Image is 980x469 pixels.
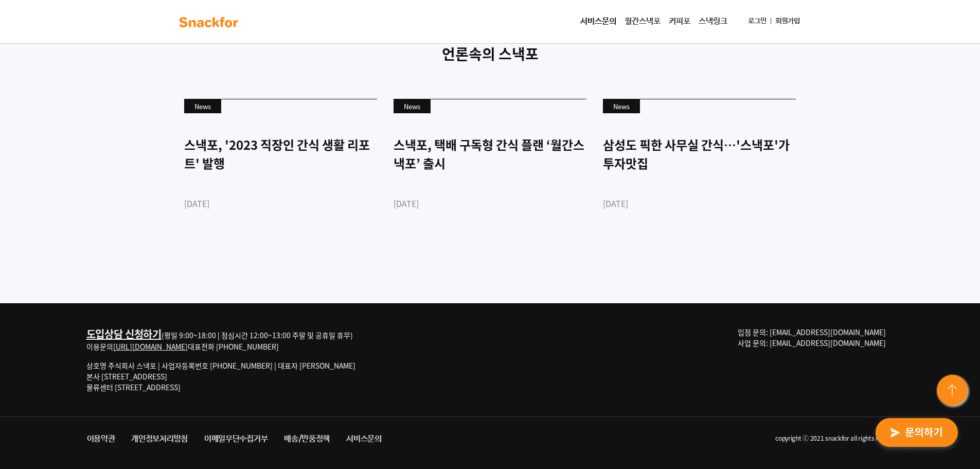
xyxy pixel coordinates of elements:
span: 설정 [159,342,171,350]
a: 월간스낵포 [620,11,665,32]
div: [DATE] [603,197,796,210]
a: News 스낵포, 택배 구독형 간식 플랜 ‘월간스낵포’ 출시 [DATE] [394,99,586,246]
div: News [184,99,221,114]
span: 입점 문의: [EMAIL_ADDRESS][DOMAIN_NAME] 사업 문의: [EMAIL_ADDRESS][DOMAIN_NAME] [738,327,886,348]
a: 이메일무단수집거부 [196,430,276,448]
a: 개인정보처리방침 [123,430,196,448]
a: 설정 [133,326,198,352]
a: 대화 [68,326,133,352]
a: 로그인 [744,12,771,31]
a: 스낵링크 [694,11,732,32]
a: [URL][DOMAIN_NAME] [113,341,188,352]
div: 스낵포, '2023 직장인 간식 생활 리포트' 발행 [184,135,377,172]
a: 서비스문의 [576,11,620,32]
div: 삼성도 픽한 사무실 간식…'스낵포'가 투자맛집 [603,135,796,172]
div: [DATE] [184,197,377,210]
div: News [394,99,431,114]
p: 상호명 주식회사 스낵포 | 사업자등록번호 [PHONE_NUMBER] | 대표자 [PERSON_NAME] 본사 [STREET_ADDRESS] 물류센터 [STREET_ADDRESS] [86,360,355,393]
a: News 스낵포, '2023 직장인 간식 생활 리포트' 발행 [DATE] [184,99,377,246]
a: 배송/반품정책 [276,430,338,448]
span: 홈 [32,342,39,350]
div: News [603,99,640,114]
div: 스낵포, 택배 구독형 간식 플랜 ‘월간스낵포’ 출시 [394,135,586,172]
li: copyright ⓒ 2021 snackfor all rights reserved. [390,430,902,448]
img: background-main-color.svg [176,14,241,30]
a: 서비스문의 [338,430,390,448]
div: [DATE] [394,197,586,210]
a: 커피포 [665,11,694,32]
span: 대화 [94,342,106,351]
div: (평일 9:00~18:00 | 점심시간 12:00~13:00 주말 및 공휴일 휴무) 이용문의 대표전화 [PHONE_NUMBER] [86,327,355,352]
p: 언론속의 스낵포 [176,43,804,65]
img: floating-button [935,373,972,410]
a: News 삼성도 픽한 사무실 간식…'스낵포'가 투자맛집 [DATE] [603,99,796,246]
a: 홈 [3,326,68,352]
a: 회원가입 [771,12,804,31]
a: 도입상담 신청하기 [86,326,162,341]
a: 이용약관 [79,430,123,448]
